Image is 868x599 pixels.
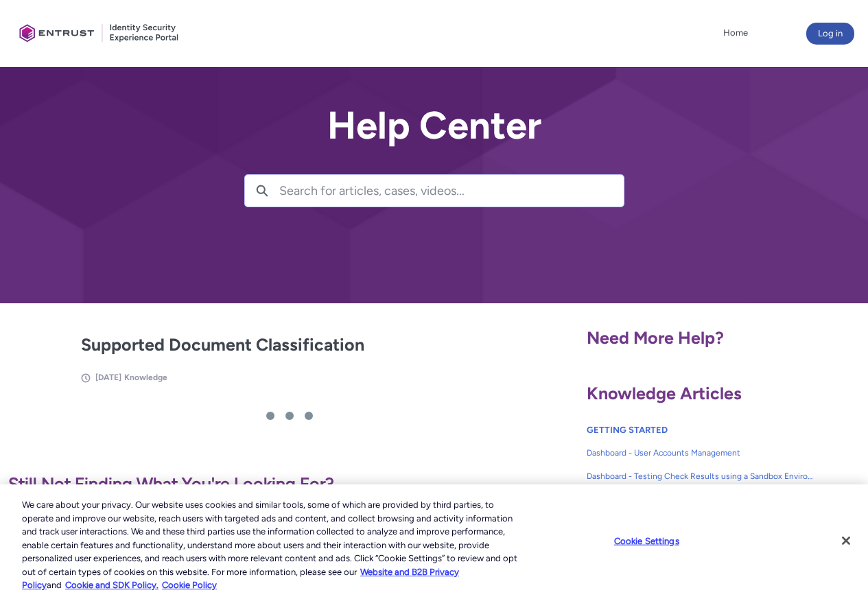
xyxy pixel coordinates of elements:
[65,580,159,590] a: Cookie and SDK Policy.
[604,527,690,554] button: Cookie Settings
[8,471,570,497] p: Still Not Finding What You're Looking For?
[587,383,742,403] span: Knowledge Articles
[81,332,497,358] h2: Supported Document Classification
[587,327,724,348] span: Need More Help?
[244,104,624,147] h2: Help Center
[124,371,167,384] li: Knowledge
[587,447,814,459] span: Dashboard - User Accounts Management
[720,23,751,43] a: Home
[587,465,814,488] a: Dashboard - Testing Check Results using a Sandbox Environment
[587,441,814,465] a: Dashboard - User Accounts Management
[162,580,217,590] a: Cookie Policy
[245,175,279,207] button: Search
[806,23,854,45] button: Log in
[22,498,521,592] div: We care about your privacy. Our website uses cookies and similar tools, some of which are provide...
[279,175,624,207] input: Search for articles, cases, videos...
[95,373,121,382] span: [DATE]
[831,526,861,556] button: Close
[587,470,814,482] span: Dashboard - Testing Check Results using a Sandbox Environment
[587,425,668,435] a: GETTING STARTED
